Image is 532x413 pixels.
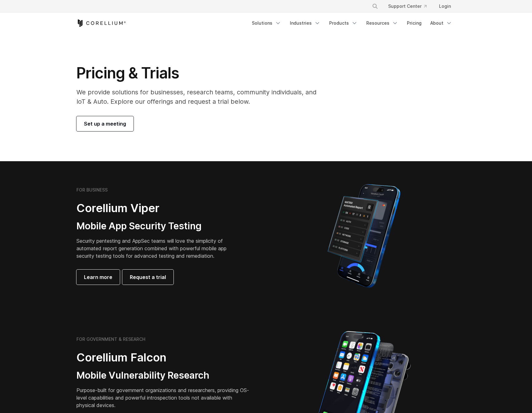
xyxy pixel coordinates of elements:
h1: Pricing & Trials [76,64,325,82]
a: Industries [286,17,324,29]
span: Learn more [84,273,112,281]
h6: FOR GOVERNMENT & RESEARCH [76,336,145,342]
div: Navigation Menu [248,17,456,29]
img: Corellium MATRIX automated report on iPhone showing app vulnerability test results across securit... [317,181,411,291]
h6: FOR BUSINESS [76,187,108,193]
p: We provide solutions for businesses, research teams, community individuals, and IoT & Auto. Explo... [76,87,325,106]
h2: Corellium Viper [76,201,236,215]
a: Pricing [403,17,425,29]
a: Support Center [383,1,432,12]
a: Login [434,1,456,12]
a: Corellium Home [76,19,126,27]
p: Purpose-built for government organizations and researchers, providing OS-level capabilities and p... [76,386,251,409]
a: About [427,17,456,29]
a: Solutions [248,17,285,29]
div: Navigation Menu [364,1,456,12]
h3: Mobile Vulnerability Research [76,370,251,381]
a: Set up a meeting [76,116,134,131]
h3: Mobile App Security Testing [76,220,236,232]
h2: Corellium Falcon [76,351,251,365]
span: Set up a meeting [84,120,126,127]
p: Security pentesting and AppSec teams will love the simplicity of automated report generation comb... [76,237,236,260]
a: Resources [363,17,402,29]
span: Request a trial [130,273,166,281]
button: Search [369,1,381,12]
a: Request a trial [122,270,173,285]
a: Learn more [76,270,120,285]
a: Products [325,17,361,29]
